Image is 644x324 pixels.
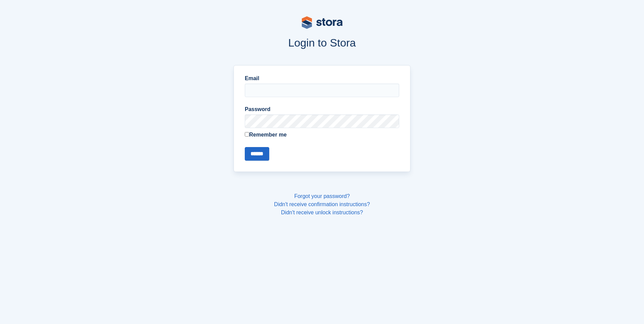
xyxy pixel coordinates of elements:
[281,210,363,215] a: Didn't receive unlock instructions?
[104,37,540,49] h1: Login to Stora
[294,193,350,199] a: Forgot your password?
[302,16,343,29] img: stora-logo-53a41332b3708ae10de48c4981b4e9114cc0af31d8433b30ea865607fb682f29.svg
[245,74,399,83] label: Email
[274,201,370,207] a: Didn't receive confirmation instructions?
[245,131,399,139] label: Remember me
[245,105,399,113] label: Password
[245,132,249,137] input: Remember me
